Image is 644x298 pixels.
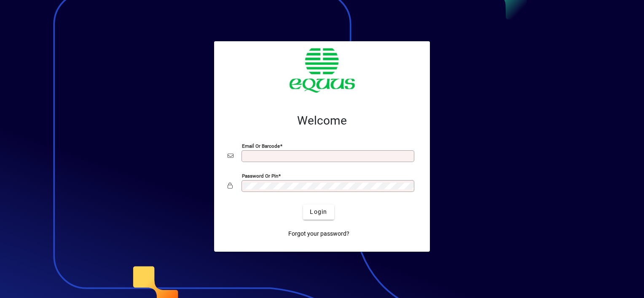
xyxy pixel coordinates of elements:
mat-label: Password or Pin [242,173,278,178]
button: Login [303,205,334,220]
span: Forgot your password? [288,229,349,238]
mat-label: Email or Barcode [242,143,280,149]
a: Forgot your password? [285,226,353,242]
h2: Welcome [228,114,416,128]
span: Login [310,208,327,216]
